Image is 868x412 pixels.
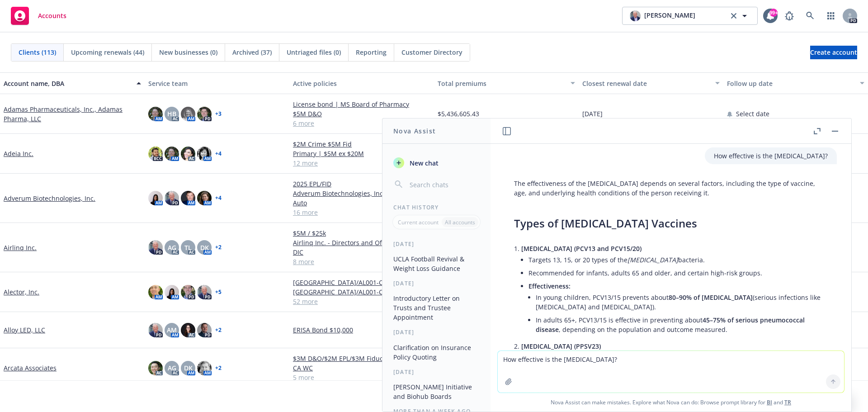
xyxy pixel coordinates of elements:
[293,79,430,88] div: Active policies
[434,72,579,94] button: Total premiums
[4,194,95,203] a: Adverum Biotechnologies, Inc.
[148,147,163,161] img: photo
[393,126,436,136] h1: Nova Assist
[197,285,212,299] img: photo
[727,79,854,88] div: Follow up date
[148,323,163,337] img: photo
[582,109,603,118] span: [DATE]
[148,79,286,88] div: Service team
[215,195,222,201] a: + 4
[7,3,70,28] a: Accounts
[148,107,163,121] img: photo
[293,297,430,306] a: 52 more
[723,72,868,94] button: Follow up date
[197,361,212,375] img: photo
[293,278,430,287] a: [GEOGRAPHIC_DATA]/AL001-CS-302
[398,218,439,226] p: Current account
[197,107,212,121] img: photo
[669,293,753,302] span: 80–90% of [MEDICAL_DATA]
[148,191,163,205] img: photo
[293,238,430,257] a: Airlinq Inc. - Directors and Officers - Side A DIC
[145,72,289,94] button: Service team
[293,158,430,168] a: 12 more
[293,109,430,118] a: $5M D&O
[197,323,212,337] img: photo
[184,363,193,373] span: DK
[215,327,222,333] a: + 2
[801,7,819,25] a: Search
[810,46,857,59] a: Create account
[181,285,195,299] img: photo
[536,313,828,336] li: In adults 65+, PCV13/15 is effective in preventing about , depending on the population and outcom...
[215,245,222,250] a: + 2
[19,47,56,57] span: Clients (113)
[38,12,66,19] span: Accounts
[514,179,828,198] p: The effectiveness of the [MEDICAL_DATA] depends on several factors, including the type of vaccine...
[293,257,430,266] a: 8 more
[582,79,710,88] div: Closest renewal date
[184,243,192,252] span: TL
[784,398,791,406] a: TR
[168,363,176,373] span: AG
[293,354,430,363] a: $3M D&O/$2M EPL/$3M Fiduciary
[4,243,37,252] a: Airlinq Inc.
[148,361,163,375] img: photo
[148,240,163,255] img: photo
[390,155,483,171] button: New chat
[197,147,212,161] img: photo
[521,342,601,350] span: [MEDICAL_DATA] (PPSV23)
[630,10,641,21] img: photo
[293,287,430,297] a: [GEOGRAPHIC_DATA]/AL001-CS-302
[401,47,462,57] span: Customer Directory
[767,398,772,406] a: BI
[514,216,828,231] h3: Types of [MEDICAL_DATA] Vaccines
[293,208,430,217] a: 16 more
[181,107,195,121] img: photo
[165,147,179,161] img: photo
[293,99,430,109] a: License bond | MS Board of Pharmacy
[736,109,769,118] span: Select date
[181,323,195,337] img: photo
[579,72,723,94] button: Closest renewal date
[4,363,57,373] a: Arcata Associates
[181,191,195,205] img: photo
[293,228,430,238] a: $5M / $25k
[382,368,491,376] div: [DATE]
[622,7,758,25] button: photo[PERSON_NAME]clear selection
[536,291,828,313] li: In young children, PCV13/15 prevents about (serious infections like [MEDICAL_DATA] and [MEDICAL_D...
[390,340,483,365] button: Clarification on Insurance Policy Quoting
[769,9,778,17] div: 99+
[293,149,430,158] a: Primary | $5M ex $20M
[289,72,434,94] button: Active policies
[293,325,430,335] a: ERISA Bond $10,000
[382,279,491,287] div: [DATE]
[293,373,430,382] a: 5 more
[528,253,828,266] li: Targets 13, 15, or 20 types of the bacteria.
[408,158,439,168] span: New chat
[71,47,144,57] span: Upcoming renewals (44)
[356,47,387,57] span: Reporting
[714,151,828,161] p: How effective is the [MEDICAL_DATA]?
[408,178,480,191] input: Search chats
[159,47,217,57] span: New businesses (0)
[4,287,39,297] a: Alector, Inc.
[528,282,571,290] span: Effectiveness:
[232,47,272,57] span: Archived (37)
[390,379,483,404] button: [PERSON_NAME] Initiative and Biohub Boards
[215,289,222,295] a: + 5
[382,328,491,336] div: [DATE]
[293,179,430,189] a: 2025 EPL/FID
[521,244,642,253] span: [MEDICAL_DATA] (PCV13 and PCV15/20)
[165,191,179,205] img: photo
[4,104,141,123] a: Adamas Pharmaceuticals, Inc., Adamas Pharma, LLC
[200,243,209,252] span: DK
[168,243,176,252] span: AG
[167,325,177,335] span: AM
[4,79,131,88] div: Account name, DBA
[293,189,430,208] a: Adverum Biotechnologies, Inc. - Commercial Auto
[728,10,739,21] a: clear selection
[494,393,848,412] span: Nova Assist can make mistakes. Explore what Nova can do: Browse prompt library for and
[390,291,483,325] button: Introductory Letter on Trusts and Trustee Appointment
[287,47,341,57] span: Untriaged files (0)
